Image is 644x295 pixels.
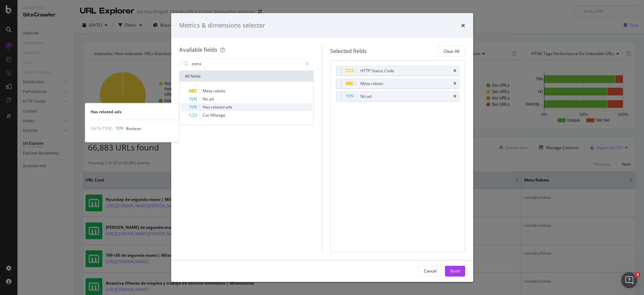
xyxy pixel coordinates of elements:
[635,272,640,278] span: 3
[203,104,211,110] span: Has
[179,21,265,30] div: Metrics & dimensions selector
[450,268,460,274] div: Build
[453,94,456,98] div: times
[360,80,383,87] div: Meta robots
[203,88,213,94] span: Meta
[461,21,465,30] div: times
[336,66,459,76] div: HTTP Status Codetimes
[330,47,367,55] div: Selected fields
[424,268,437,274] div: Cancel
[445,266,465,277] button: Build
[418,266,442,277] button: Cancel
[621,272,637,288] iframe: Intercom live chat
[209,96,214,102] span: ad
[438,46,465,57] button: Clear All
[453,69,456,73] div: times
[85,109,179,115] div: Has related ads
[226,104,232,110] span: ads
[453,82,456,86] div: times
[336,91,459,101] div: No adtimes
[180,71,314,82] div: All fields
[203,96,209,102] span: No
[179,46,217,53] div: Available fields
[211,104,226,110] span: related
[360,93,371,100] div: No ad
[191,59,303,69] input: Search by field name
[213,88,226,94] span: robots
[203,112,210,118] span: Car
[171,13,473,282] div: modal
[336,79,459,89] div: Meta robotstimes
[210,112,226,118] span: Mileage
[360,68,394,74] div: HTTP Status Code
[444,48,459,54] div: Clear All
